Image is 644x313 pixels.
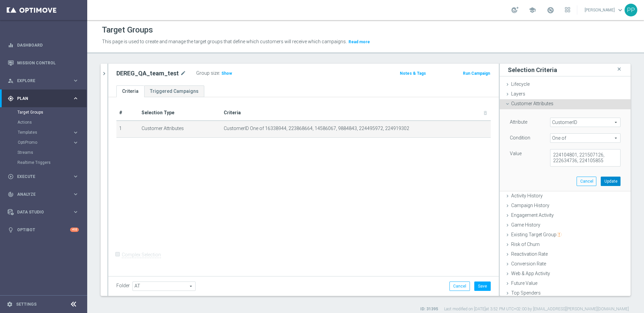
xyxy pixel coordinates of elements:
[584,5,625,15] a: [PERSON_NAME]keyboard_arrow_down
[8,78,14,84] i: person_search
[180,69,186,77] i: mode_edit
[625,4,637,16] div: PP
[116,121,139,137] td: 1
[577,177,596,186] button: Cancel
[511,242,540,247] span: Risk of Churn
[511,203,549,208] span: Campaign History
[8,36,79,54] div: Dashboard
[16,302,37,306] a: Settings
[72,191,79,197] i: keyboard_arrow_right
[8,96,72,102] div: Plan
[102,25,153,35] h1: Target Groups
[17,36,79,54] a: Dashboard
[116,105,139,121] th: #
[511,101,553,106] span: Customer Attributes
[511,91,525,97] span: Layers
[508,66,557,74] h3: Selection Criteria
[348,38,371,46] button: Read more
[420,306,438,312] label: ID: 31395
[17,97,72,101] span: Plan
[17,117,87,127] div: Actions
[101,70,107,77] i: chevron_right
[17,147,87,158] div: Streams
[7,227,79,233] button: lightbulb Optibot +10
[511,222,540,228] span: Game History
[399,70,427,77] button: Notes & Tags
[17,192,72,196] span: Analyze
[616,6,624,14] span: keyboard_arrow_down
[7,78,79,83] div: person_search Explore keyboard_arrow_right
[144,85,204,97] a: Triggered Campaigns
[17,137,87,147] div: OptiPromo
[72,129,79,136] i: keyboard_arrow_right
[511,251,548,257] span: Reactivation Rate
[601,177,621,186] button: Update
[444,306,629,312] label: Last modified on [DATE] at 3:52 PM UTC+02:00 by [EMAIL_ADDRESS][PERSON_NAME][DOMAIN_NAME]
[17,130,79,135] div: Templates keyboard_arrow_right
[511,280,537,286] span: Future Value
[8,78,72,84] div: Explore
[511,290,541,296] span: Top Spenders
[474,281,491,291] button: Save
[7,96,79,101] button: gps_fixed Plan keyboard_arrow_right
[7,301,13,307] i: settings
[122,252,161,258] label: Complex Selection
[8,227,14,233] i: lightbulb
[7,209,79,215] button: Data Studio keyboard_arrow_right
[511,212,554,218] span: Engagement Activity
[101,64,107,83] button: chevron_right
[102,39,347,44] span: This page is used to create and manage the target groups that define which customers will receive...
[219,70,220,76] label: :
[72,95,79,102] i: keyboard_arrow_right
[224,110,241,115] span: Criteria
[8,96,14,102] i: gps_fixed
[462,70,491,77] button: Run Campaign
[116,283,130,289] label: Folder
[221,71,232,76] span: Show
[8,174,14,180] i: play_circle_outline
[8,221,79,239] div: Optibot
[139,121,221,137] td: Customer Attributes
[529,6,536,14] span: school
[116,85,144,97] a: Criteria
[17,160,70,165] a: Realtime Triggers
[17,107,87,117] div: Target Groups
[8,191,72,197] div: Analyze
[17,140,79,145] button: OptiPromo keyboard_arrow_right
[7,60,79,66] button: Mission Control
[196,70,219,76] label: Group size
[511,81,530,87] span: Lifecycle
[616,65,623,74] i: close
[17,150,70,155] a: Streams
[7,192,79,197] div: track_changes Analyze keyboard_arrow_right
[116,69,179,77] h2: DEREG_QA_team_test
[18,130,66,134] span: Templates
[510,119,527,125] lable: Attribute
[18,130,72,134] div: Templates
[17,120,70,125] a: Actions
[224,126,409,131] span: CustomerID One of 16338944, 223868664, 14586067, 9884843, 224495972, 224919302
[511,261,546,266] span: Conversion Rate
[18,140,66,144] span: OptiPromo
[72,139,79,146] i: keyboard_arrow_right
[72,173,79,180] i: keyboard_arrow_right
[18,140,72,144] div: OptiPromo
[70,228,79,232] div: +10
[7,174,79,179] button: play_circle_outline Execute keyboard_arrow_right
[511,193,543,198] span: Activity History
[7,43,79,48] button: equalizer Dashboard
[8,174,72,180] div: Execute
[17,175,72,179] span: Execute
[17,110,70,115] a: Target Groups
[8,191,14,197] i: track_changes
[72,77,79,84] i: keyboard_arrow_right
[8,209,72,215] div: Data Studio
[17,158,87,168] div: Realtime Triggers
